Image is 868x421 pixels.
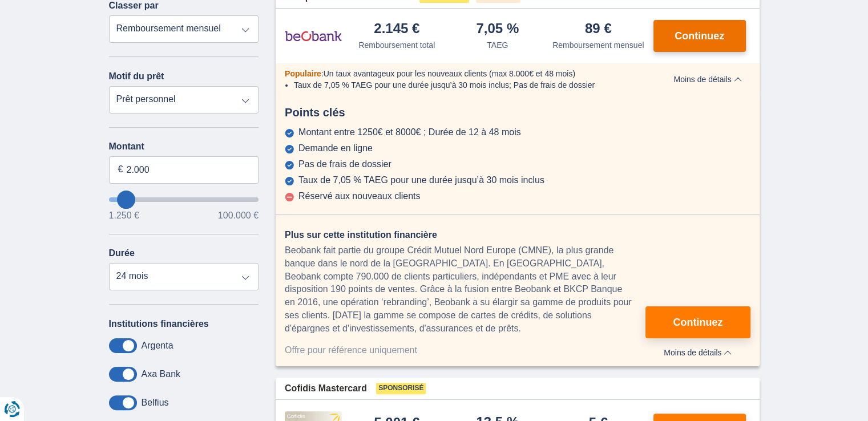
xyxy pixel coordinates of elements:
button: Continuez [645,306,750,338]
label: Durée [109,248,135,258]
button: Moins de détails [645,344,750,357]
span: Sponsorisé [376,383,426,394]
div: 2.145 € [374,22,419,37]
div: Remboursement total [358,39,435,51]
label: Axa Bank [142,369,180,379]
label: Argenta [142,341,173,351]
li: Taux de 7,05 % TAEG pour une durée jusqu’à 30 mois inclus; Pas de frais de dossier [294,79,646,91]
label: Classer par [109,1,159,11]
div: 89 € [585,22,612,37]
input: wantToBorrow [109,197,259,202]
button: Continuez [653,20,746,52]
span: Moins de détails [664,349,732,357]
div: Remboursement mensuel [552,39,644,51]
div: Demande en ligne [298,143,373,153]
span: € [118,163,123,176]
div: Pas de frais de dossier [298,159,391,169]
div: Beobank fait partie du groupe Crédit Mutuel Nord Europe (CMNE), la plus grande banque dans le nor... [285,244,645,335]
span: 100.000 € [218,211,259,220]
div: Montant entre 1250€ et 8000€ ; Durée de 12 à 48 mois [298,127,521,137]
div: Plus sur cette institution financière [285,229,645,242]
div: TAEG [487,39,508,51]
span: Continuez [673,317,722,327]
div: Taux de 7,05 % TAEG pour une durée jusqu’à 30 mois inclus [298,175,544,185]
span: 1.250 € [109,211,139,220]
div: 7,05 % [476,22,519,37]
span: Cofidis Mastercard [285,382,367,395]
span: Un taux avantageux pour les nouveaux clients (max 8.000€ et 48 mois) [324,69,575,78]
span: Moins de détails [673,75,741,83]
div: Réservé aux nouveaux clients [298,191,420,201]
img: pret personnel Beobank [285,22,342,50]
div: Offre pour référence uniquement [285,344,645,357]
div: : [276,68,655,79]
label: Institutions financières [109,319,209,329]
label: Belfius [142,398,169,408]
span: Populaire [285,69,321,78]
button: Moins de détails [665,75,750,84]
span: Continuez [675,31,724,41]
label: Motif du prêt [109,71,164,82]
label: Montant [109,141,259,152]
div: Points clés [276,104,760,121]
